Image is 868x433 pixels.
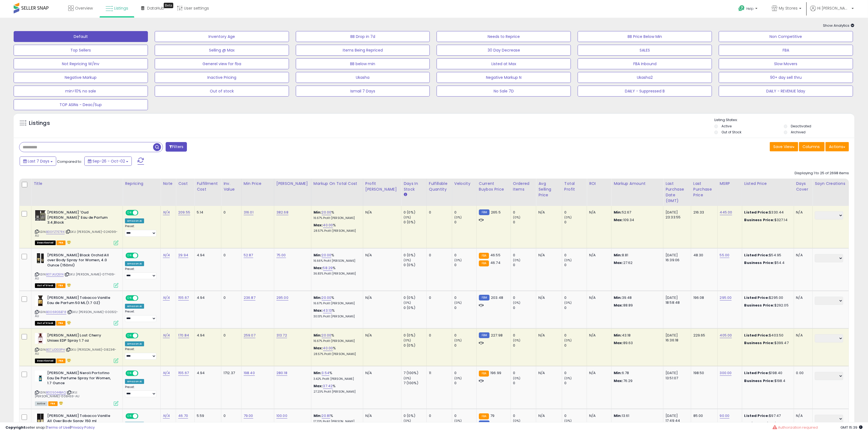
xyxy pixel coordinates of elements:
i: Get Help [738,5,745,12]
div: Min Price [244,181,272,187]
button: Listed at Max [437,58,571,69]
label: Active [721,124,732,128]
button: BB Drop in 7d [296,31,430,42]
span: 46.74 [490,260,500,265]
small: FBM [479,295,490,300]
div: ROI [589,181,609,187]
a: B006RG5B78 [46,310,66,314]
div: Fulfillment Cost [197,181,219,192]
b: [PERSON_NAME] 'Oud [PERSON_NAME]' Eau de Parfum 3.4,Black [47,210,114,227]
div: 48.30 [693,253,713,258]
span: All listings that are currently out of stock and unavailable for purchase on Amazon [35,283,55,288]
div: % [314,223,359,233]
div: 0 (0%) [404,220,426,225]
div: $295.00 [744,295,790,300]
div: Current Buybox Price [479,181,508,192]
div: 0 [429,210,448,215]
b: Max: [314,222,323,228]
a: 40.00 [323,345,333,351]
small: (0%) [564,215,572,219]
a: N/A [163,413,169,419]
a: 58.29 [323,265,333,271]
a: B005044BAQ [46,390,66,395]
span: OFF [138,296,146,300]
button: Sep-26 - Oct-02 [84,157,132,166]
div: Last Purchase Date (GMT) [666,181,689,204]
button: DAILY - Suppressed B [578,86,712,97]
a: 316.01 [244,210,253,215]
button: Generel view for fba [155,58,289,69]
span: Last 7 Days [28,158,49,164]
button: Slow Movers [719,58,853,69]
button: Columns [799,142,825,151]
button: Save View [770,142,798,151]
div: 0 [564,295,587,300]
div: Preset: [125,224,156,237]
div: % [314,266,359,276]
th: The percentage added to the cost of goods (COGS) that forms the calculator for Min & Max prices. [311,179,363,206]
span: FBA [56,240,66,245]
h5: Listings [29,119,50,127]
div: Days In Stock [404,181,424,192]
button: min>10% no sale [14,86,148,97]
b: Max: [314,308,323,313]
small: FBA [479,253,489,259]
a: N/A [163,210,169,215]
div: 0 [513,220,536,225]
div: 0 [429,295,448,300]
b: Listed Price: [744,333,769,338]
small: (0%) [564,258,572,262]
div: 0 [513,305,536,310]
div: Amazon AI [125,261,144,266]
a: Help [734,1,763,18]
p: 16.67% Profit [PERSON_NAME] [314,302,359,305]
p: 36.83% Profit [PERSON_NAME] [314,272,359,276]
b: [PERSON_NAME] Black Orchid All over Body Spray for Women, 4.0 Ounce (150ml) [47,253,114,269]
small: (0%) [513,300,521,305]
b: Min: [314,295,322,300]
b: Listed Price: [744,252,769,258]
p: 27.62 [614,260,659,265]
p: 109.34 [614,218,659,222]
span: OFF [138,211,146,215]
div: Markup Amount [614,181,661,187]
span: ON [126,211,133,215]
img: 416MTAABp-L._SL40_.jpg [35,253,46,264]
a: 445.00 [720,210,732,215]
a: Hi [PERSON_NAME] [810,5,854,18]
div: [DATE] 16:39:06 [666,253,687,263]
span: 203.48 [491,295,503,300]
div: $54.95 [744,253,790,258]
p: 16.67% Profit [PERSON_NAME] [314,216,359,220]
small: FBA [479,260,489,266]
div: % [314,295,359,305]
button: Last 7 Days [20,157,56,166]
button: Default [14,31,148,42]
button: Needs to Reprice [437,31,571,42]
a: N/A [163,333,169,338]
a: 37.42 [323,383,333,389]
span: Compared to: [57,159,82,164]
button: Non Competitive [719,31,853,42]
div: N/A [365,253,397,258]
div: Days Cover [796,181,810,192]
strong: Max: [614,260,623,265]
a: 236.87 [244,295,255,300]
button: Negative Markup N [437,72,571,83]
p: 8.81 [614,253,659,258]
button: Out of stock [155,86,289,97]
button: 90+ day sell thru [719,72,853,83]
div: % [314,210,359,220]
div: Listed Price [744,181,792,187]
button: Inactive Pricing [155,72,289,83]
div: 0 [223,210,237,215]
b: [PERSON_NAME] Tobacco Vanille Eau de Parfum 50 ML(1.7 OZ) [47,295,114,307]
div: N/A [796,210,809,215]
small: (0%) [454,215,462,219]
p: 88.89 [614,303,659,308]
div: Inv. value [223,181,239,192]
div: N/A [589,253,607,258]
a: 90.00 [720,413,730,419]
a: 295.00 [276,295,288,300]
div: 0 (0%) [404,305,426,310]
